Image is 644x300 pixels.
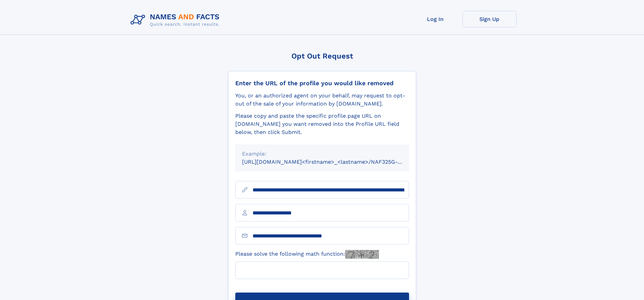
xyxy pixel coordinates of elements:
div: Please copy and paste the specific profile page URL on [DOMAIN_NAME] you want removed into the Pr... [235,112,409,136]
a: Sign Up [462,11,517,27]
div: Example: [242,150,402,158]
a: Log In [408,11,462,27]
small: [URL][DOMAIN_NAME]<firstname>_<lastname>/NAF325G-xxxxxxxx [242,159,422,165]
img: Logo Names and Facts [128,11,225,29]
div: You, or an authorized agent on your behalf, may request to opt-out of the sale of your informatio... [235,92,409,108]
div: Enter the URL of the profile you would like removed [235,79,409,87]
label: Please solve the following math function: [235,250,379,259]
div: Opt Out Request [228,52,416,60]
